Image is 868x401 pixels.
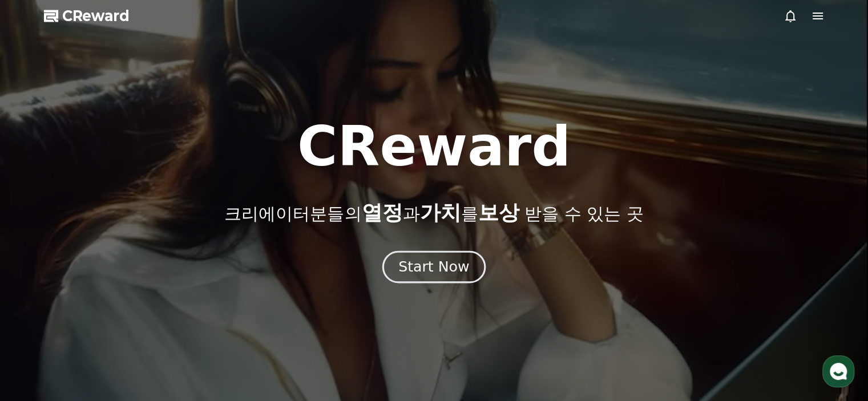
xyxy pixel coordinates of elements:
span: 대화 [104,324,118,333]
a: 홈 [3,306,75,335]
a: 설정 [147,306,219,335]
a: Start Now [385,263,483,274]
div: Start Now [398,257,469,277]
a: CReward [44,7,130,25]
span: 보상 [478,201,519,224]
p: 크리에이터분들의 과 를 받을 수 있는 곳 [224,201,643,224]
h1: CReward [297,119,571,174]
span: 열정 [361,201,402,224]
span: 설정 [176,323,190,333]
span: CReward [62,7,130,25]
span: 가치 [419,201,461,224]
a: 대화 [75,306,147,335]
span: 홈 [36,323,43,333]
button: Start Now [382,250,486,283]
